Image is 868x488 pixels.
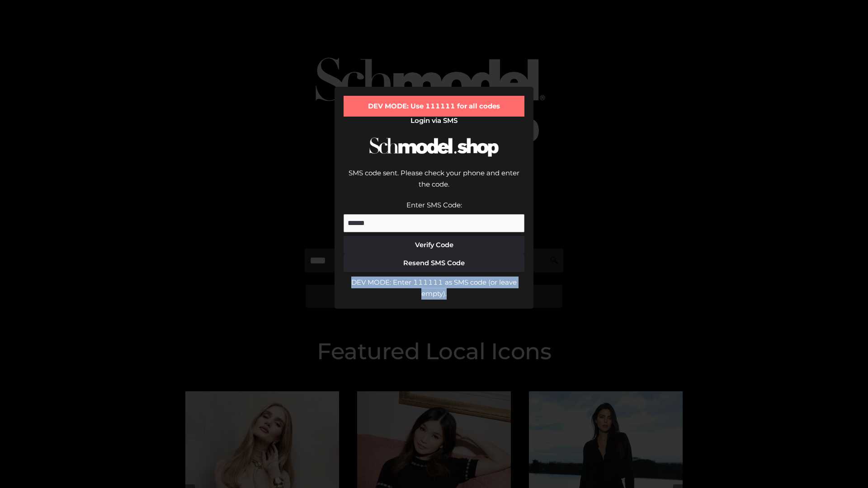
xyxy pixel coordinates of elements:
button: Resend SMS Code [344,254,524,272]
img: Schmodel Logo [366,129,502,165]
button: Verify Code [344,236,524,254]
div: SMS code sent. Please check your phone and enter the code. [344,167,524,199]
label: Enter SMS Code: [406,201,462,209]
div: DEV MODE: Use 111111 for all codes [344,96,524,117]
div: DEV MODE: Enter 111111 as SMS code (or leave empty). [344,277,524,300]
h2: Login via SMS [344,117,524,125]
